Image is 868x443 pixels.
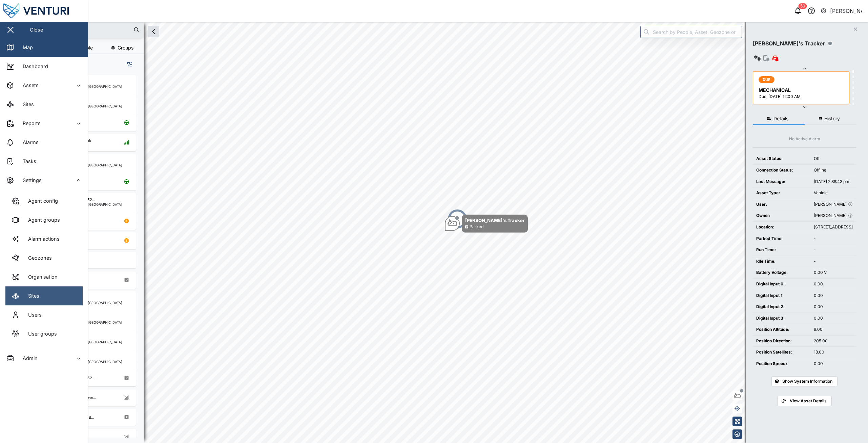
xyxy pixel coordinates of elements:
[814,236,853,242] div: -
[814,281,853,287] div: 0.00
[756,269,807,276] div: Battery Voltage:
[777,396,831,406] a: View Asset Details
[18,177,42,184] div: Settings
[18,101,34,108] div: Sites
[753,39,825,48] div: [PERSON_NAME]'s Tracker
[756,213,807,219] div: Owner:
[782,377,832,386] span: Show System Information
[814,213,853,219] div: [PERSON_NAME]
[756,304,807,310] div: Digital Input 2:
[5,229,83,248] a: Alarm actions
[773,116,788,121] span: Details
[18,355,38,362] div: Admin
[814,224,853,230] div: [STREET_ADDRESS]
[756,190,807,196] div: Asset Type:
[640,26,742,38] input: Search by People, Asset, Geozone or Place
[118,45,133,50] span: Groups
[771,376,838,386] button: Show System Information
[18,44,33,51] div: Map
[799,3,807,9] div: 50
[763,77,771,83] span: DUE
[23,311,42,319] div: Users
[814,326,853,333] div: 9.00
[18,82,39,89] div: Assets
[830,7,863,15] div: [PERSON_NAME]
[3,3,91,18] img: Main Logo
[814,269,853,276] div: 0.00 V
[5,248,83,267] a: Geozones
[23,235,60,243] div: Alarm actions
[814,338,853,344] div: 205.00
[814,349,853,356] div: 18.00
[5,210,83,229] a: Agent groups
[814,247,853,253] div: -
[814,156,853,162] div: Off
[820,6,863,16] button: [PERSON_NAME]
[5,324,83,343] a: User groups
[814,361,853,367] div: 0.00
[23,292,39,300] div: Sites
[5,286,83,305] a: Sites
[814,167,853,174] div: Offline
[756,281,807,287] div: Digital Input 0:
[465,217,524,224] div: [PERSON_NAME]'s Tracker
[790,396,827,406] span: View Asset Details
[23,216,60,224] div: Agent groups
[23,273,58,281] div: Organisation
[5,192,83,210] a: Agent config
[756,247,807,253] div: Run Time:
[756,224,807,230] div: Location:
[759,86,845,94] div: MECHANICAL
[789,136,820,142] div: No Active Alarm
[30,26,43,34] div: Close
[814,304,853,310] div: 0.00
[470,224,483,230] div: Parked
[22,22,868,443] canvas: Map
[756,167,807,174] div: Connection Status:
[756,156,807,162] div: Asset Status:
[814,258,853,265] div: -
[814,190,853,196] div: Vehicle
[5,267,83,286] a: Organisation
[756,258,807,265] div: Idle Time:
[756,236,807,242] div: Parked Time:
[756,315,807,322] div: Digital Input 3:
[814,201,853,208] div: [PERSON_NAME]
[445,215,528,233] div: Map marker
[814,179,853,185] div: [DATE] 2:38:43 pm
[5,305,83,324] a: Users
[814,315,853,322] div: 0.00
[756,361,807,367] div: Position Speed:
[756,201,807,208] div: User:
[23,330,57,338] div: User groups
[18,63,48,70] div: Dashboard
[759,94,845,100] div: Due: [DATE] 12:00 AM
[23,197,58,205] div: Agent config
[756,338,807,344] div: Position Direction:
[447,209,468,229] div: Map marker
[756,349,807,356] div: Position Satellites:
[23,254,52,262] div: Geozones
[18,158,36,165] div: Tasks
[18,120,41,127] div: Reports
[824,116,840,121] span: History
[756,293,807,299] div: Digital Input 1:
[814,293,853,299] div: 0.00
[756,326,807,333] div: Position Altitude:
[756,179,807,185] div: Last Message:
[18,139,39,146] div: Alarms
